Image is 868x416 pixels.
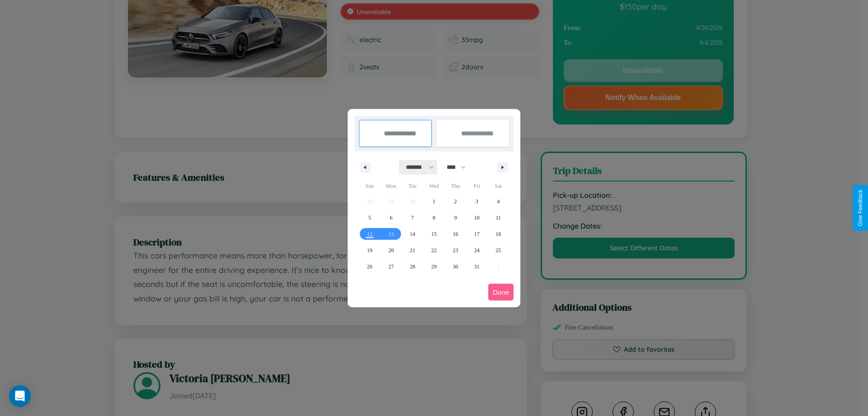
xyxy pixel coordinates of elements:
[474,242,480,258] span: 24
[466,210,487,226] button: 10
[423,193,444,210] button: 1
[431,258,437,275] span: 29
[388,242,394,258] span: 20
[402,226,423,242] button: 14
[454,210,457,226] span: 9
[445,179,466,193] span: Thu
[431,242,437,258] span: 22
[454,193,457,210] span: 2
[380,179,401,193] span: Mon
[423,258,444,275] button: 29
[367,258,373,275] span: 26
[453,242,458,258] span: 23
[488,179,509,193] span: Sat
[445,242,466,258] button: 23
[495,210,501,226] span: 11
[411,210,414,226] span: 7
[466,193,487,210] button: 3
[402,242,423,258] button: 21
[466,242,487,258] button: 24
[359,226,380,242] button: 12
[402,210,423,226] button: 7
[402,258,423,275] button: 28
[495,226,501,242] span: 18
[423,226,444,242] button: 15
[359,179,380,193] span: Sun
[359,210,380,226] button: 5
[9,385,31,407] div: Open Intercom Messenger
[445,258,466,275] button: 30
[433,210,435,226] span: 8
[410,226,415,242] span: 14
[474,226,480,242] span: 17
[453,226,458,242] span: 16
[390,210,392,226] span: 6
[445,193,466,210] button: 2
[488,210,509,226] button: 11
[445,226,466,242] button: 16
[488,242,509,258] button: 25
[488,226,509,242] button: 18
[466,258,487,275] button: 31
[476,193,478,210] span: 3
[431,226,437,242] span: 15
[453,258,458,275] span: 30
[466,179,487,193] span: Fri
[857,190,863,226] div: Give Feedback
[474,258,480,275] span: 31
[423,242,444,258] button: 22
[359,258,380,275] button: 26
[433,193,435,210] span: 1
[410,242,415,258] span: 21
[488,284,514,301] button: Done
[423,210,444,226] button: 8
[388,226,394,242] span: 13
[495,242,501,258] span: 25
[380,226,401,242] button: 13
[445,210,466,226] button: 9
[388,258,394,275] span: 27
[367,226,373,242] span: 12
[488,193,509,210] button: 4
[368,210,371,226] span: 5
[474,210,480,226] span: 10
[497,193,500,210] span: 4
[466,226,487,242] button: 17
[367,242,373,258] span: 19
[423,179,444,193] span: Wed
[402,179,423,193] span: Tue
[359,242,380,258] button: 19
[380,258,401,275] button: 27
[380,242,401,258] button: 20
[410,258,415,275] span: 28
[380,210,401,226] button: 6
